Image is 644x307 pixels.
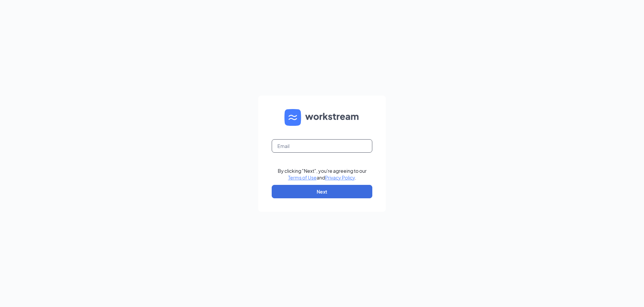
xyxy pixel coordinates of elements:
[278,167,367,181] div: By clicking "Next", you're agreeing to our and .
[284,109,360,126] img: WS logo and Workstream text
[272,139,372,153] input: Email
[288,174,317,181] a: Terms of Use
[325,174,355,181] a: Privacy Policy
[272,185,372,198] button: Next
